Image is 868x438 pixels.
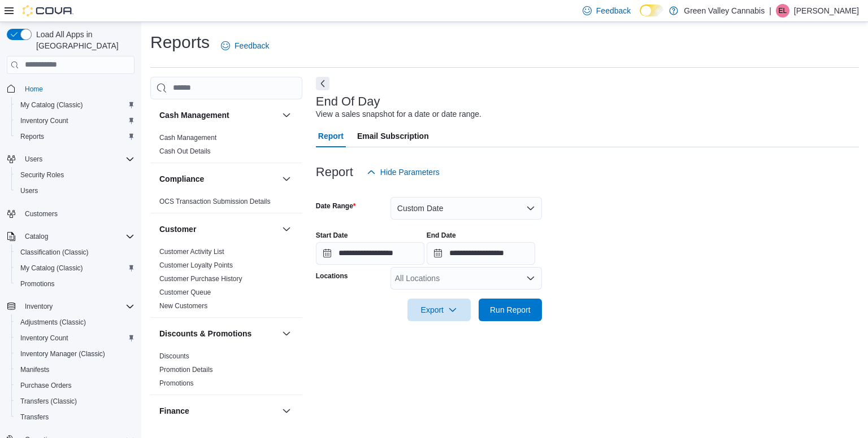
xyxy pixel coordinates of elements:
[159,109,229,121] h3: Cash Management
[20,170,64,179] span: Security Roles
[159,352,189,360] a: Discounts
[25,302,53,311] span: Inventory
[159,198,271,205] a: OCS Transaction Submission Details
[16,379,76,392] a: Purchase Orders
[640,16,640,17] span: Dark Mode
[316,271,348,281] label: Locations
[20,82,134,96] span: Home
[11,314,139,330] button: Adjustments (Classic)
[16,277,59,291] a: Promotions
[159,173,204,185] h3: Compliance
[16,363,134,376] span: Manifests
[318,125,344,147] span: Report
[16,261,134,275] span: My Catalog (Classic)
[16,130,49,143] a: Reports
[2,299,139,314] button: Inventory
[20,230,134,243] span: Catalog
[316,202,356,211] label: Date Range
[159,302,207,310] a: New Customers
[427,242,535,265] input: Press the down key to open a popover containing a calendar.
[20,100,83,109] span: My Catalog (Classic)
[16,261,88,275] a: My Catalog (Classic)
[159,147,211,155] a: Cash Out Details
[316,165,353,179] h3: Report
[159,352,189,361] span: Discounts
[25,155,42,164] span: Users
[11,113,139,129] button: Inventory Count
[159,274,242,283] span: Customer Purchase History
[11,129,139,144] button: Reports
[11,97,139,113] button: My Catalog (Classic)
[16,246,134,259] span: Classification (Classic)
[490,304,531,316] span: Run Report
[362,161,444,183] button: Hide Parameters
[16,410,134,424] span: Transfers
[11,244,139,260] button: Classification (Classic)
[20,264,83,273] span: My Catalog (Classic)
[390,197,542,220] button: Custom Date
[16,168,134,182] span: Security Roles
[526,274,535,283] button: Open list of options
[159,147,211,156] span: Cash Out Details
[16,331,73,345] a: Inventory Count
[16,184,42,198] a: Users
[11,393,139,409] button: Transfers (Classic)
[316,242,424,265] input: Press the down key to open a popover containing a calendar.
[11,362,139,378] button: Manifests
[479,299,542,321] button: Run Report
[280,327,293,340] button: Discounts & Promotions
[159,379,194,388] span: Promotions
[20,152,134,166] span: Users
[20,365,49,374] span: Manifests
[159,247,224,256] span: Customer Activity List
[216,34,274,57] a: Feedback
[684,4,765,17] p: Green Valley Cannabis
[16,130,134,143] span: Reports
[159,133,216,142] span: Cash Management
[414,299,464,321] span: Export
[16,331,134,345] span: Inventory Count
[25,232,48,241] span: Catalog
[150,245,302,317] div: Customer
[16,98,88,112] a: My Catalog (Classic)
[150,195,302,213] div: Compliance
[20,349,105,358] span: Inventory Manager (Classic)
[16,347,110,361] a: Inventory Manager (Classic)
[11,276,139,292] button: Promotions
[159,224,196,235] h3: Customer
[235,40,269,51] span: Feedback
[2,81,139,97] button: Home
[159,109,277,121] button: Cash Management
[20,279,55,288] span: Promotions
[769,4,771,17] p: |
[159,261,233,270] span: Customer Loyalty Points
[150,349,302,395] div: Discounts & Promotions
[150,31,210,54] h1: Reports
[380,167,440,178] span: Hide Parameters
[316,95,380,108] h3: End Of Day
[159,173,277,185] button: Compliance
[779,4,787,17] span: EL
[316,231,348,240] label: Start Date
[407,299,471,321] button: Export
[280,404,293,418] button: Finance
[159,379,194,387] a: Promotions
[32,29,134,51] span: Load All Apps in [GEOGRAPHIC_DATA]
[20,248,89,257] span: Classification (Classic)
[150,131,302,163] div: Cash Management
[20,207,62,221] a: Customers
[11,409,139,425] button: Transfers
[159,197,271,206] span: OCS Transaction Submission Details
[20,300,134,313] span: Inventory
[159,248,224,256] a: Customer Activity List
[159,288,211,297] span: Customer Queue
[20,132,44,141] span: Reports
[280,222,293,236] button: Customer
[159,405,189,417] h3: Finance
[16,395,81,408] a: Transfers (Classic)
[16,410,53,424] a: Transfers
[16,114,134,128] span: Inventory Count
[159,134,216,142] a: Cash Management
[159,328,277,339] button: Discounts & Promotions
[794,4,859,17] p: [PERSON_NAME]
